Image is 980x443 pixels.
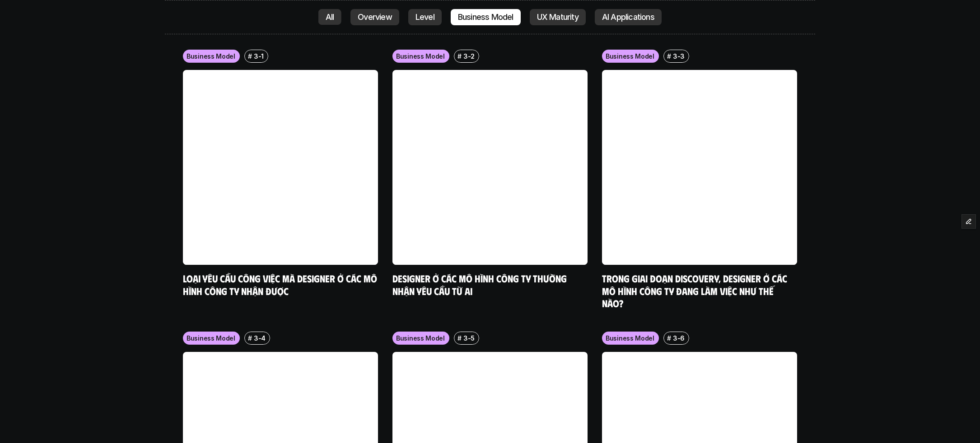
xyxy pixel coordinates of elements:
p: Business Model [606,333,654,343]
a: Overview [350,9,399,25]
p: Level [415,13,434,22]
h6: # [248,335,252,341]
p: Business Model [606,51,654,61]
p: Overview [358,13,392,22]
p: Business Model [187,333,235,343]
a: Loại yêu cầu công việc mà designer ở các mô hình công ty nhận được [183,272,379,297]
p: 3-3 [673,51,685,61]
p: 3-2 [463,51,475,61]
h6: # [667,335,671,341]
h6: # [457,52,462,59]
p: 3-4 [254,333,266,343]
p: UX Maturity [537,13,579,22]
a: Level [408,9,442,25]
a: AI Applications [595,9,662,25]
a: Business Model [451,9,521,25]
p: 3-5 [463,333,475,343]
p: Business Model [396,51,445,61]
a: Trong giai đoạn Discovery, designer ở các mô hình công ty đang làm việc như thế nào? [602,272,789,309]
button: Edit Framer Content [962,215,975,228]
h6: # [667,52,671,59]
a: Designer ở các mô hình công ty thường nhận yêu cầu từ ai [392,272,569,297]
h6: # [457,335,462,341]
p: 3-6 [673,333,685,343]
p: Business Model [458,13,513,22]
p: AI Applications [602,13,654,22]
p: Business Model [396,333,445,343]
a: All [318,9,341,25]
p: 3-1 [254,51,264,61]
a: UX Maturity [530,9,586,25]
p: All [326,13,334,22]
p: Business Model [187,51,235,61]
h6: # [248,52,252,59]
